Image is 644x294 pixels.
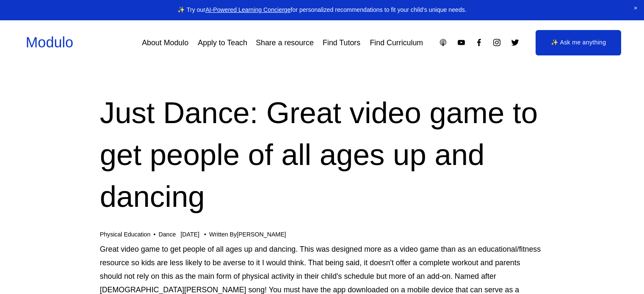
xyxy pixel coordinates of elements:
[256,35,314,50] a: Share a resource
[457,38,466,47] a: YouTube
[511,38,520,47] a: Twitter
[26,34,73,50] a: Modulo
[100,231,151,238] a: Physical Education
[158,231,176,238] a: Dance
[209,231,286,238] div: Written By
[142,35,188,50] a: About Modulo
[370,35,423,50] a: Find Curriculum
[205,6,290,13] a: AI-Powered Learning Concierge
[237,231,286,238] a: [PERSON_NAME]
[439,38,448,47] a: Apple Podcasts
[323,35,360,50] a: Find Tutors
[475,38,484,47] a: Facebook
[492,38,501,47] a: Instagram
[180,231,199,238] span: [DATE]
[198,35,247,50] a: Apply to Teach
[536,30,621,55] a: ✨ Ask me anything
[100,92,544,217] h1: Just Dance: Great video game to get people of all ages up and dancing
